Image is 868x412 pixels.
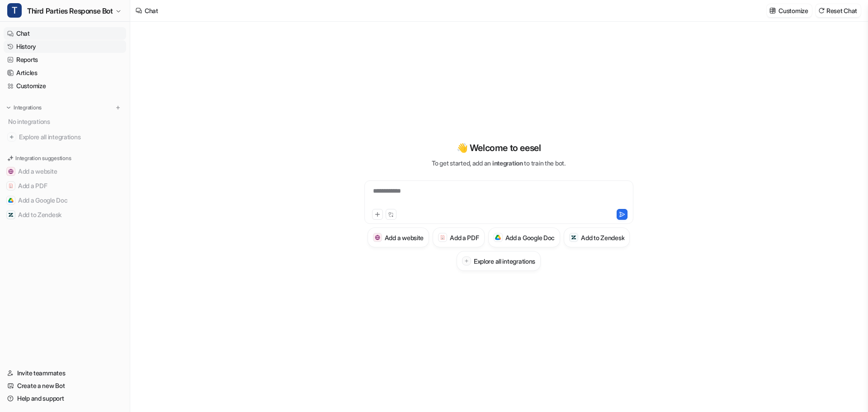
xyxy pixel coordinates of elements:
a: Explore all integrations [4,131,126,143]
img: Add to Zendesk [8,212,14,218]
a: Customize [4,80,126,92]
p: Integration suggestions [15,154,71,162]
img: Add a PDF [440,235,446,240]
button: Add a PDFAdd a PDF [433,227,484,247]
button: Customize [767,4,811,17]
div: No integrations [5,114,126,129]
img: Add a website [375,235,381,241]
h3: Add a Google Doc [505,233,555,242]
img: menu_add.svg [115,104,121,111]
button: Add a PDFAdd a PDF [4,179,126,193]
span: Explore all integrations [19,130,123,144]
button: Add a Google DocAdd a Google Doc [488,227,561,247]
h3: Add a website [385,233,424,242]
img: customize [769,7,776,14]
button: Add a websiteAdd a website [368,227,429,247]
a: Articles [4,66,126,79]
div: Chat [145,6,158,15]
span: Third Parties Response Bot [27,5,113,17]
a: Chat [4,27,126,40]
a: Help and support [4,392,126,405]
span: T [7,3,22,18]
a: Create a new Bot [4,379,126,392]
img: reset [818,7,825,14]
img: Add a PDF [8,183,14,189]
p: 👋 Welcome to eesel [457,141,541,155]
p: Integrations [14,104,42,111]
img: expand menu [5,104,12,111]
button: Integrations [4,103,44,112]
img: Add a Google Doc [495,235,501,240]
img: Add to Zendesk [571,235,577,241]
a: Invite teammates [4,367,126,379]
h3: Add to Zendesk [581,233,624,242]
button: Add to ZendeskAdd to Zendesk [564,227,630,247]
a: Reports [4,53,126,66]
img: explore all integrations [7,133,16,142]
p: Customize [778,6,808,15]
button: Add a Google DocAdd a Google Doc [4,193,126,208]
a: History [4,40,126,53]
h3: Add a PDF [450,233,479,242]
p: To get started, add an to train the bot. [432,158,565,168]
button: Add a websiteAdd a website [4,164,126,179]
button: Explore all integrations [457,251,541,271]
img: Add a Google Doc [8,198,14,203]
span: integration [492,159,523,167]
button: Add to ZendeskAdd to Zendesk [4,208,126,222]
img: Add a website [8,169,14,174]
h3: Explore all integrations [474,256,535,266]
button: Reset Chat [816,4,861,17]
